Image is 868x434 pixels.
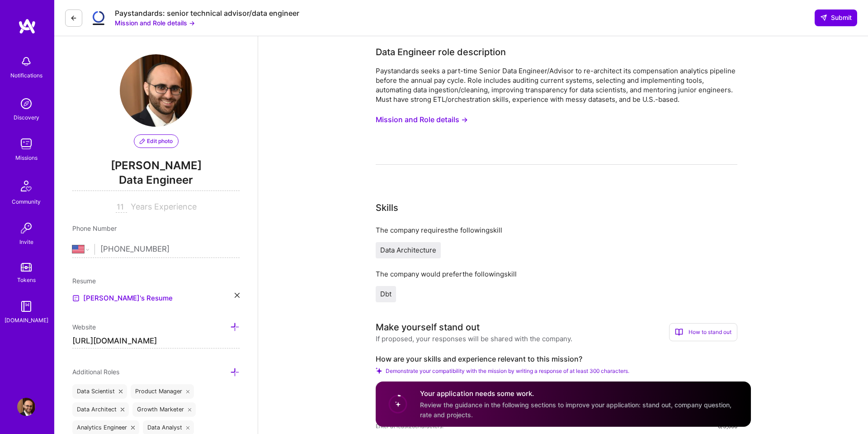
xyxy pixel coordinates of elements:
[376,45,506,59] div: Data Engineer role description
[376,334,572,343] div: If proposed, your responses will be shared with the company.
[72,293,173,304] a: [PERSON_NAME]'s Resume
[15,153,38,162] div: Missions
[17,95,35,113] img: discovery
[669,323,737,341] div: How to stand out
[376,320,480,334] div: Make yourself stand out
[115,18,195,28] button: Mission and Role details →
[376,111,468,128] button: Mission and Role details →
[116,202,127,213] input: XX
[72,402,129,417] div: Data Architect
[90,9,108,27] img: Company Logo
[820,13,852,22] span: Submit
[386,367,629,374] span: Demonstrate your compatibility with the mission by writing a response of at least 300 characters.
[131,426,135,429] i: icon Close
[186,390,190,393] i: icon Close
[376,225,737,235] div: The company requires the following skill
[72,277,96,285] span: Resume
[100,236,240,262] input: +1 (000) 000-0000
[18,18,36,34] img: logo
[10,71,42,80] div: Notifications
[376,66,737,104] div: Paystandards seeks a part-time Senior Data Engineer/Advisor to re-architect its compensation anal...
[72,323,96,331] span: Website
[15,398,38,416] a: User Avatar
[115,9,299,18] div: Paystandards: senior technical advisor/data engineer
[380,246,436,254] span: Data Architecture
[72,159,240,172] span: [PERSON_NAME]
[17,297,35,315] img: guide book
[132,402,196,417] div: Growth Marketer
[376,201,398,215] div: Skills
[119,390,123,393] i: icon Close
[131,384,194,399] div: Product Manager
[14,113,39,122] div: Discovery
[140,138,145,144] i: icon PencilPurple
[19,237,33,247] div: Invite
[121,408,124,411] i: icon Close
[380,290,392,298] span: Dbt
[5,315,48,325] div: [DOMAIN_NAME]
[420,401,731,419] span: Review the guidance in the following sections to improve your application: stand out, company que...
[120,54,192,127] img: User Avatar
[72,368,119,376] span: Additional Roles
[820,14,827,21] i: icon SendLight
[420,389,740,399] h4: Your application needs some work.
[131,202,197,211] span: Years Experience
[72,224,117,232] span: Phone Number
[376,354,737,364] label: How are your skills and experience relevant to this mission?
[17,135,35,153] img: teamwork
[675,328,683,336] i: icon BookOpen
[72,295,80,302] img: Resume
[17,52,35,71] img: bell
[72,172,240,191] span: Data Engineer
[186,426,190,429] i: icon Close
[134,134,179,148] button: Edit photo
[21,263,32,272] img: tokens
[815,10,857,26] button: Submit
[15,175,37,197] img: Community
[376,269,737,279] div: The company would prefer the following skill
[12,197,41,206] div: Community
[72,384,127,399] div: Data Scientist
[235,293,240,298] i: icon Close
[70,14,77,22] i: icon LeftArrowDark
[17,398,35,416] img: User Avatar
[17,219,35,237] img: Invite
[188,408,192,411] i: icon Close
[140,137,173,145] span: Edit photo
[376,367,382,374] i: Check
[72,334,240,348] input: http://...
[17,275,36,285] div: Tokens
